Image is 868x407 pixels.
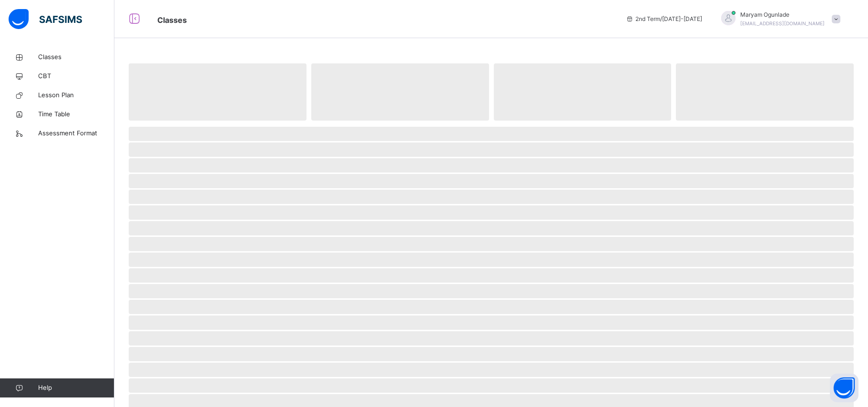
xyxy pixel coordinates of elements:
[38,91,114,100] span: Lesson Plan
[740,10,825,19] span: Maryam Ogunlade
[129,127,854,141] span: ‌
[38,71,114,81] span: CBT
[129,331,854,346] span: ‌
[129,63,306,121] span: ‌
[38,129,114,138] span: Assessment Format
[129,315,854,330] span: ‌
[129,268,854,283] span: ‌
[129,237,854,251] span: ‌
[9,9,82,29] img: safsims
[129,378,854,393] span: ‌
[38,110,114,119] span: Time Table
[129,284,854,298] span: ‌
[494,63,672,121] span: ‌
[129,190,854,204] span: ‌
[830,374,858,402] button: Open asap
[129,205,854,220] span: ‌
[129,158,854,173] span: ‌
[129,174,854,188] span: ‌
[129,363,854,377] span: ‌
[676,63,854,121] span: ‌
[129,142,854,157] span: ‌
[129,221,854,235] span: ‌
[38,52,114,62] span: Classes
[129,253,854,267] span: ‌
[38,383,114,393] span: Help
[712,10,845,28] div: MaryamOgunlade
[311,63,489,121] span: ‌
[157,15,187,25] span: Classes
[626,15,702,23] span: session/term information
[129,347,854,361] span: ‌
[129,300,854,314] span: ‌
[740,20,825,26] span: [EMAIL_ADDRESS][DOMAIN_NAME]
